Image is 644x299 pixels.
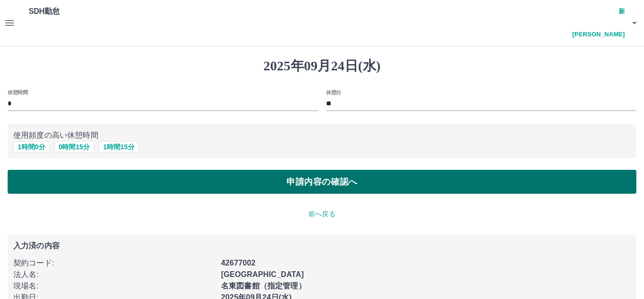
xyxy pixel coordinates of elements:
[221,270,304,278] b: [GEOGRAPHIC_DATA]
[8,58,636,74] h1: 2025年09月24日(水)
[54,141,94,153] button: 0時間15分
[8,170,636,194] button: 申請内容の確認へ
[13,257,215,269] p: 契約コード :
[13,280,215,292] p: 現場名 :
[13,130,631,141] p: 使用頻度の高い休憩時間
[13,141,50,153] button: 1時間0分
[99,141,138,153] button: 1時間15分
[13,269,215,280] p: 法人名 :
[326,89,341,96] label: 休憩分
[221,259,255,267] b: 42677002
[221,282,306,290] b: 名東図書館（指定管理）
[13,242,631,250] p: 入力済の内容
[8,209,636,219] p: 前へ戻る
[8,89,28,96] label: 休憩時間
